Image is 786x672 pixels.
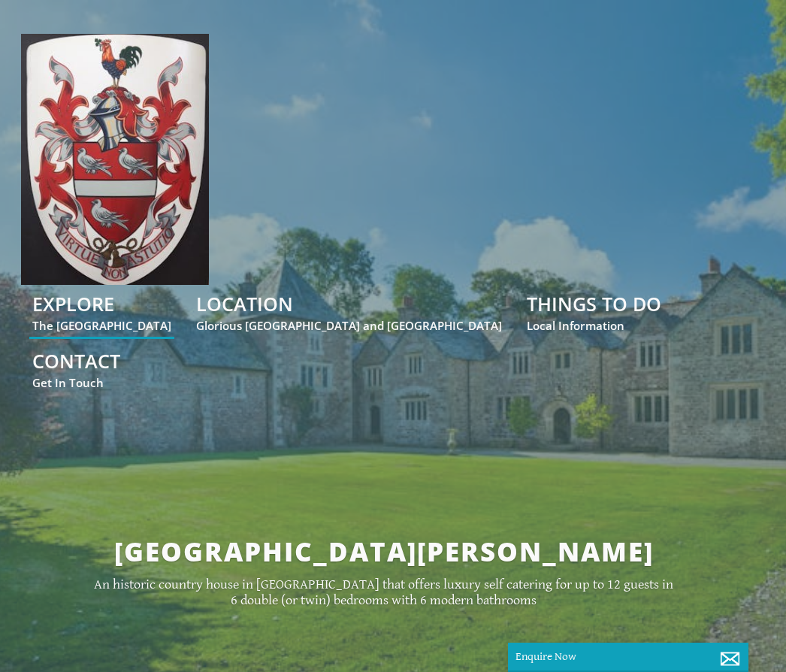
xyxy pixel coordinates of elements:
a: LOCATIONGlorious [GEOGRAPHIC_DATA] and [GEOGRAPHIC_DATA] [196,291,502,333]
a: THINGS TO DOLocal Information [527,291,661,333]
small: Glorious [GEOGRAPHIC_DATA] and [GEOGRAPHIC_DATA] [196,318,502,333]
img: Great Bidlake Manor [21,34,209,284]
small: Get In Touch [32,375,120,390]
h2: [GEOGRAPHIC_DATA][PERSON_NAME] [94,534,675,569]
small: The [GEOGRAPHIC_DATA] [32,318,171,333]
p: Enquire Now [515,650,741,663]
a: CONTACTGet In Touch [32,348,120,390]
p: An historic country house in [GEOGRAPHIC_DATA] that offers luxury self catering for up to 12 gues... [94,577,675,608]
small: Local Information [527,318,661,333]
a: EXPLOREThe [GEOGRAPHIC_DATA] [32,291,171,333]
